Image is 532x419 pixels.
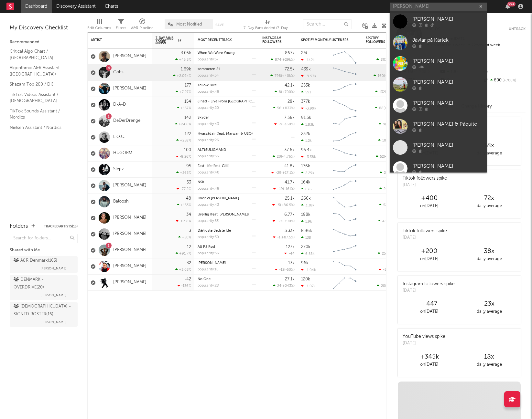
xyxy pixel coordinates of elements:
div: 138 [301,236,311,240]
a: When We Were Young [198,51,235,55]
div: 0 [366,226,398,242]
div: ( ) [379,187,398,191]
div: Tom Cruiser [198,261,256,265]
a: [DEMOGRAPHIC_DATA] - SIGNED ROSTER(16)[PERSON_NAME] [10,302,78,327]
div: 95 [186,164,191,168]
a: [PERSON_NAME] [113,280,147,285]
div: 38 x [459,247,519,255]
div: 41.7k [285,180,295,184]
svg: Chart title [330,65,359,81]
div: ALTMULIGMAND [198,148,256,152]
div: Shared with Me [10,246,78,254]
div: 676 [301,187,312,191]
span: 20 [277,155,281,159]
div: 164k [301,180,310,184]
div: Edit Columns [87,16,111,35]
a: Stepz [113,167,124,172]
a: Dårligste Bedste Idé [198,229,231,233]
span: +243 % [282,284,294,288]
div: 439k [301,67,311,71]
div: 122 [185,132,191,136]
div: 120k [301,277,310,281]
div: -63.8 % [176,219,191,223]
svg: Chart title [330,210,359,226]
span: 10 [382,139,386,142]
div: [PERSON_NAME] [412,100,483,107]
div: popularity: 54 [198,74,219,78]
span: 9 [383,123,385,126]
button: 99+ [505,4,510,9]
div: +265 % [176,171,191,175]
div: 25.1k [285,196,295,201]
span: 160 [378,74,384,78]
div: 3.33k [285,229,295,233]
span: 798 [275,74,281,78]
div: DENMARK - OVERDRIVE ( 20 ) [14,276,72,291]
a: [PERSON_NAME] [198,261,226,265]
div: 253k [301,83,310,88]
div: 377k [301,100,310,104]
div: 232k [301,132,310,136]
span: +87.5 % [281,236,294,239]
a: Critical Algo Chart / [GEOGRAPHIC_DATA] [10,48,71,61]
div: 72 x [459,194,519,202]
a: [PERSON_NAME] [390,53,487,74]
span: 29 [384,187,388,191]
div: 867k [285,51,295,55]
a: Alt På Rød [198,245,215,249]
div: Folders [10,223,28,230]
div: ( ) [273,187,295,191]
div: 600 [483,76,526,85]
span: +29k % [282,58,294,62]
input: Search for artists [390,3,487,11]
span: -27 [277,220,282,223]
span: [PERSON_NAME] [40,265,66,272]
a: D-A-D [113,102,126,108]
div: 99 + [507,2,516,6]
a: [PERSON_NAME] [113,247,147,253]
svg: Chart title [330,48,359,65]
div: 41.8k [284,164,295,168]
div: Hvor Vi Ender Dagen [198,197,256,200]
div: 3.38k [301,203,314,207]
div: Jihad - Live From The Arena [198,100,256,103]
div: popularity: 48 [198,90,219,94]
div: Recommended [10,38,78,46]
div: +153 % [177,203,191,207]
div: 1.2k [301,139,312,143]
span: +17.1 % [282,171,294,175]
div: Dårligste Bedste Idé [198,229,256,233]
div: 1.69k [181,67,191,71]
div: When We Were Young [198,51,256,55]
svg: Chart title [330,113,359,129]
div: Most Recent Track [198,38,246,42]
div: ( ) [273,154,295,159]
svg: Chart title [330,129,359,145]
button: Untrack [509,26,526,32]
div: -3 [187,229,191,233]
span: -9 [278,123,282,126]
button: Tracked Artists(15) [44,225,78,228]
div: popularity: 10 [198,268,219,271]
div: +2.09k % [173,74,191,78]
div: [PERSON_NAME] [412,162,483,170]
span: -160 % [283,123,294,126]
a: [PERSON_NAME] & Páquito [390,116,487,137]
div: [DATE] [403,288,455,294]
a: Baloosh [113,199,129,204]
div: popularity: 36 [198,155,219,158]
div: 177 [185,83,191,88]
span: 56 [277,107,281,110]
a: [PERSON_NAME] [113,264,147,269]
div: -42 [184,277,191,281]
a: [PERSON_NAME] [390,158,487,179]
span: 7-Day Fans Added [156,36,176,44]
div: 198k [301,213,310,217]
span: 52 [383,204,387,207]
div: 95.4k [301,148,312,152]
a: Jihad - Live From [GEOGRAPHIC_DATA] [198,100,265,103]
div: +400 [399,194,459,202]
span: 88 [379,107,384,110]
span: 874 [275,58,281,62]
a: Algorithmic A&R Assistant ([GEOGRAPHIC_DATA]) [10,64,71,78]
